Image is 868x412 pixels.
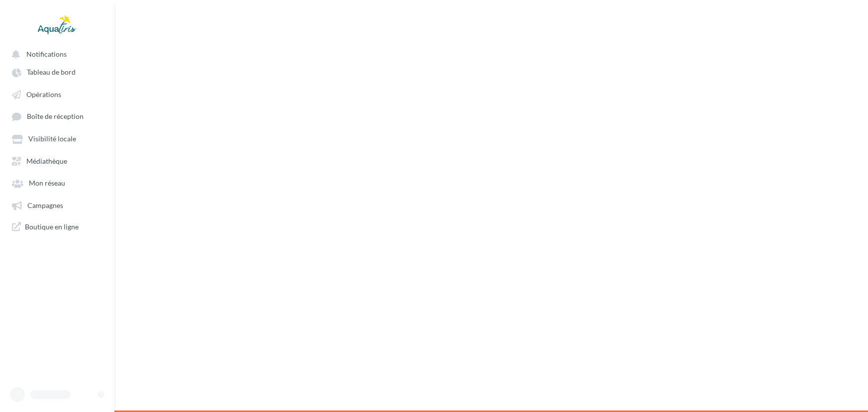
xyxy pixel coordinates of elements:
[25,222,79,231] span: Boutique en ligne
[6,107,108,125] a: Boîte de réception
[6,63,108,81] a: Tableau de bord
[27,201,63,209] span: Campagnes
[28,135,76,143] span: Visibilité locale
[6,196,108,214] a: Campagnes
[6,152,108,170] a: Médiathèque
[6,85,108,103] a: Opérations
[6,174,108,192] a: Mon réseau
[6,218,108,235] a: Boutique en ligne
[27,68,76,77] span: Tableau de bord
[26,90,61,99] span: Opérations
[27,112,84,121] span: Boîte de réception
[26,157,67,165] span: Médiathèque
[29,179,65,188] span: Mon réseau
[26,50,67,58] span: Notifications
[6,129,108,147] a: Visibilité locale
